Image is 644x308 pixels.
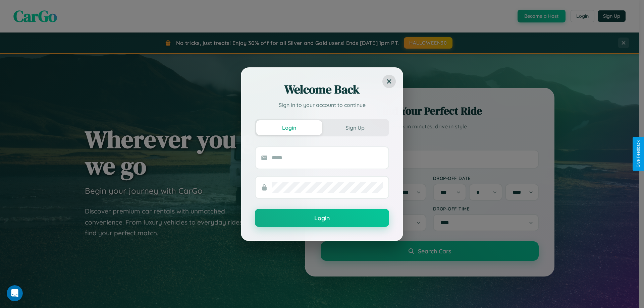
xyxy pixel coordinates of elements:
[636,140,641,168] div: Give Feedback
[255,209,389,227] button: Login
[255,101,389,109] p: Sign in to your account to continue
[322,120,388,135] button: Sign Up
[256,120,322,135] button: Login
[7,285,23,301] iframe: Intercom live chat
[255,81,389,98] h2: Welcome Back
